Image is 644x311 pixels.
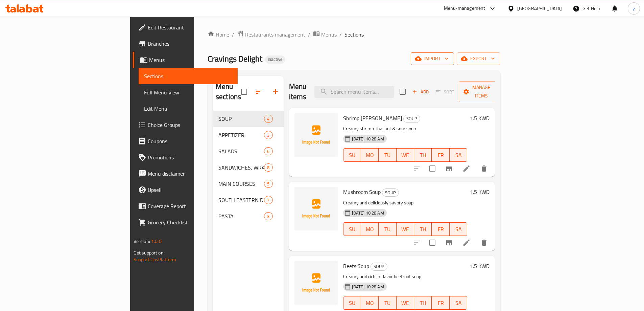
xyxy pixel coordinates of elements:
div: SOUP4 [213,111,284,127]
button: Add section [267,84,284,100]
span: Upsell [148,186,232,194]
a: Coupons [133,133,238,149]
button: MO [361,222,379,236]
span: TU [381,298,393,308]
a: Edit Menu [139,101,238,117]
span: Edit Restaurant [148,23,232,31]
span: SA [452,224,464,234]
span: Shrimp [PERSON_NAME] [343,113,402,123]
button: FR [432,148,449,162]
span: Full Menu View [144,88,232,96]
span: Select section first [431,87,459,97]
button: Branch-specific-item [441,235,457,251]
span: FR [434,150,447,160]
a: Edit menu item [462,164,471,173]
p: Creamy shrimp Thai hot & sour soup [343,125,468,133]
span: SOUP [218,115,264,123]
button: import [411,52,454,65]
span: WE [399,298,411,308]
span: MAIN COURSES [218,180,264,188]
span: Coupons [148,137,232,145]
span: SA [452,150,464,160]
p: Creamy and rich in flavor beetroot soup [343,272,468,281]
span: SU [346,150,358,160]
button: MO [361,296,379,310]
div: MAIN COURSES5 [213,176,284,192]
span: 6 [264,148,272,155]
a: Menu disclaimer [133,165,238,182]
a: Coverage Report [133,198,238,214]
div: Menu-management [444,4,485,13]
button: export [457,52,500,65]
span: import [416,54,449,63]
span: Add item [410,87,431,97]
div: items [264,180,272,188]
div: APPETIZER3 [213,127,284,143]
span: Select to update [425,236,439,250]
button: delete [476,235,492,251]
span: Coverage Report [148,202,232,210]
span: SOUP [404,115,420,123]
button: SA [450,296,467,310]
button: TU [379,296,396,310]
span: WE [399,150,411,160]
a: Edit Restaurant [133,19,238,36]
span: Inactive [265,57,285,62]
div: items [264,196,272,204]
div: items [264,115,272,123]
span: TU [381,224,393,234]
a: Support.OpsPlatform [134,255,176,264]
button: WE [397,296,414,310]
span: y [633,5,635,12]
div: items [264,163,272,172]
span: Branches [148,40,232,48]
span: export [462,54,495,63]
span: SOUP [382,189,399,197]
span: 8 [264,164,272,171]
span: Menu disclaimer [148,170,232,178]
span: TH [417,150,429,160]
button: SU [343,222,361,236]
span: [DATE] 10:28 AM [349,210,387,216]
span: Version: [134,237,150,246]
a: Menus [313,30,337,39]
button: TH [414,148,432,162]
span: Select section [396,85,410,99]
span: MO [364,224,376,234]
li: / [308,30,310,39]
button: TH [414,296,432,310]
span: Select all sections [237,85,251,99]
span: 3 [264,213,272,220]
h6: 1.5 KWD [470,187,490,197]
span: Manage items [464,83,499,100]
span: SU [346,224,358,234]
span: APPETIZER [218,131,264,139]
button: WE [397,148,414,162]
button: Branch-specific-item [441,160,457,177]
span: Promotions [148,153,232,161]
div: Inactive [265,55,285,64]
span: Select to update [425,161,439,176]
span: SOUTH EASTERN DISH [218,196,264,204]
span: SALADS [218,147,264,155]
h6: 1.5 KWD [470,113,490,123]
span: Grocery Checklist [148,218,232,226]
a: Edit menu item [462,239,471,247]
span: FR [434,224,447,234]
img: Shrimp Tom Yum [294,113,338,157]
span: SANDWICHES, WRAPS & BURGERS [218,163,264,172]
span: TU [381,150,393,160]
div: items [264,131,272,139]
a: Promotions [133,149,238,165]
a: Choice Groups [133,117,238,133]
div: PASTA [218,212,264,220]
span: FR [434,298,447,308]
span: Mushroom Soup [343,187,381,197]
span: Sections [344,30,364,39]
p: Creamy and deliciously savory soup [343,199,468,207]
span: MO [364,298,376,308]
div: PASTA3 [213,208,284,224]
nav: Menu sections [213,108,284,227]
